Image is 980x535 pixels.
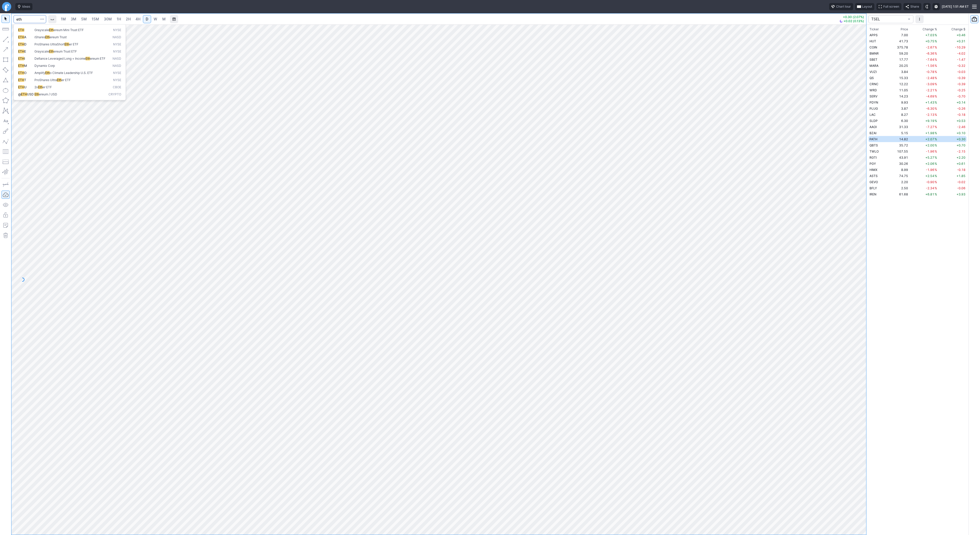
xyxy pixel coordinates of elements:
span: -1.96 [926,168,934,172]
span: -7.27 [926,125,934,129]
span: -0.18 [957,113,965,117]
td: 30.26 [890,160,909,167]
button: Search [39,15,46,23]
button: Arrow [2,45,10,54]
button: Position [2,158,10,166]
button: Measure [2,25,10,33]
span: BFLY [869,186,877,190]
button: Triangle [2,76,10,84]
span: % [935,82,937,86]
span: Crypto [108,92,121,97]
button: Chart tour [829,3,853,10]
span: 1M [61,17,66,21]
span: % [935,76,937,80]
span: CRNC [869,82,878,86]
span: 1H [117,17,121,21]
span: -0.39 [957,76,965,80]
span: % [935,58,937,61]
p: +0.30 (2.07%) [840,16,864,19]
span: +6.81 [925,192,934,196]
span: 2H [126,17,131,21]
span: ereum Mini Trust ETF [54,28,84,32]
span: I [24,57,25,60]
span: -6.30 [926,107,934,110]
button: Ellipse [2,86,10,94]
span: +1.98 [925,131,934,135]
td: 107.55 [890,148,909,154]
span: Dynamix Corp [34,64,55,68]
span: +0.61 [957,162,965,166]
button: XABCD [2,107,10,115]
span: % [935,162,937,166]
span: RGTI [869,156,877,159]
button: Mouse [2,15,10,23]
span: % [935,101,937,104]
span: Change % [923,27,937,32]
span: [DATE] 1:51 AM ET [942,4,969,9]
td: 43.91 [890,154,909,160]
span: +2.00 [925,143,934,147]
span: % [935,180,937,184]
span: GEVO [869,180,878,184]
span: -2.13 [926,113,934,117]
span: O [24,71,27,75]
td: 7.00 [890,32,909,38]
span: -0.25 [957,88,965,92]
span: % [935,45,937,49]
a: 15M [89,15,101,23]
span: % [935,64,937,68]
button: Rotated rectangle [2,66,10,74]
span: ereum ETF [90,57,105,60]
span: D [24,42,27,46]
button: Rectangle [2,56,10,64]
span: Share [910,4,919,9]
span: ProShares UltraShort [34,42,65,46]
button: Add note [2,221,10,229]
td: 11.05 [890,87,909,93]
td: 41.73 [890,38,909,44]
span: QS [869,76,874,80]
span: TSEL [871,17,905,22]
span: COIN [869,45,877,49]
span: iShares [34,35,45,39]
span: 30M [104,17,112,21]
span: Grayscale [34,49,49,53]
span: NYSE [113,28,121,32]
span: +3.93 [957,192,965,196]
span: 5M [81,17,87,21]
span: M [24,64,27,68]
span: % [935,94,937,98]
span: M [162,17,166,21]
span: % [935,174,937,178]
td: 3.87 [890,105,909,111]
td: 14.82 [890,136,909,142]
span: NYSE [113,42,121,47]
span: -4.69 [926,94,934,98]
td: 2.20 [890,179,909,185]
span: QBTS [869,143,878,147]
button: Toggle dark mode [923,3,930,10]
span: % [935,33,937,37]
td: 35.72 [890,142,909,148]
span: % [935,150,937,153]
span: SBET [869,58,877,61]
a: 5M [79,15,89,23]
span: +2.20 [957,156,965,159]
span: -2.48 [926,76,934,80]
div: Ticker [869,27,879,32]
span: +2.07 [925,137,934,141]
span: % [935,70,937,74]
span: +0.14 [957,101,965,104]
button: Brush [2,127,10,135]
td: 9.93 [890,99,909,105]
span: -1.47 [957,58,965,61]
span: -0.90 [926,180,934,184]
span: -0.70 [957,94,965,98]
span: NASD [113,35,121,40]
span: Ideas [22,4,30,9]
span: PLUG [869,107,878,110]
span: +0.75 [925,39,934,43]
a: D [143,15,151,23]
span: er ETF [69,42,78,46]
td: 20.25 [890,63,909,69]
